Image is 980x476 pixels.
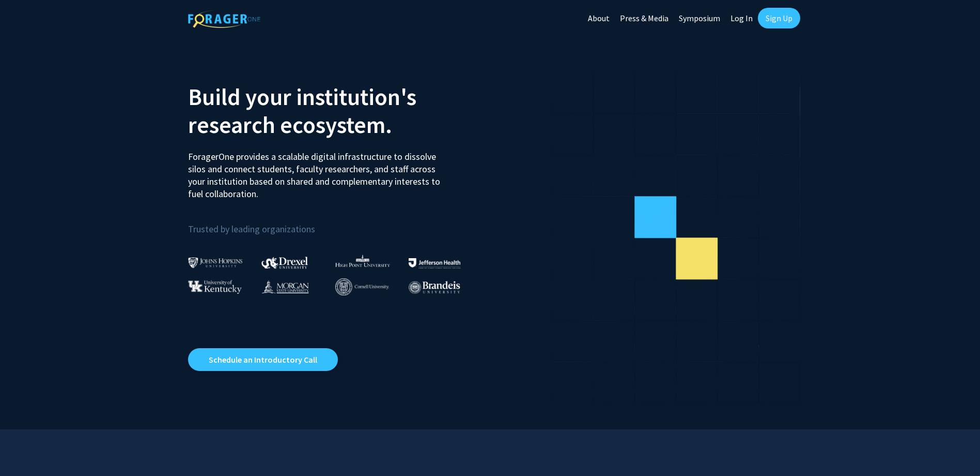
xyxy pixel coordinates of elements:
[188,280,242,294] img: University of Kentucky
[188,257,243,268] img: Johns Hopkins University
[261,280,309,293] img: Morgan State University
[188,209,483,237] p: Trusted by leading organizations
[335,255,390,267] img: High Point University
[188,10,260,28] img: ForagerOne Logo
[8,429,44,468] iframe: Chat
[261,257,308,269] img: Drexel University
[188,348,338,371] a: Opens in a new tab
[758,8,800,28] a: Sign Up
[188,143,447,200] p: ForagerOne provides a scalable digital infrastructure to dissolve silos and connect students, fac...
[188,83,483,139] h2: Build your institution's research ecosystem.
[409,281,460,294] img: Brandeis University
[409,258,460,268] img: Thomas Jefferson University
[335,278,389,295] img: Cornell University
